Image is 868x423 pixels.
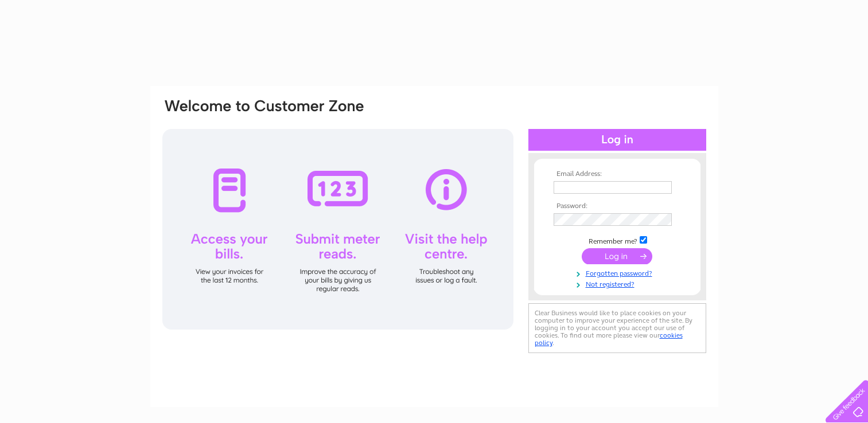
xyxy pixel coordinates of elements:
th: Email Address: [551,170,684,178]
a: cookies policy [535,331,683,347]
th: Password: [551,202,684,210]
td: Remember me? [551,234,684,246]
a: Not registered? [554,278,684,289]
div: Clear Business would like to place cookies on your computer to improve your experience of the sit... [528,303,706,353]
a: Forgotten password? [554,267,684,278]
input: Submit [582,248,652,264]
